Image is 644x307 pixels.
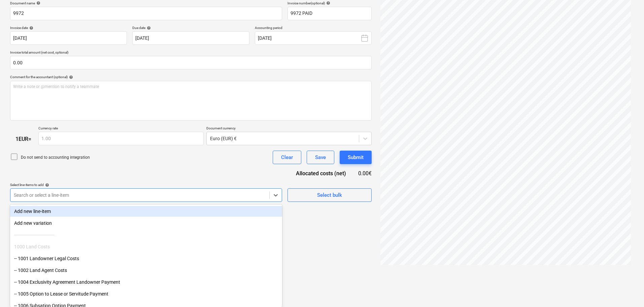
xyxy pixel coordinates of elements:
span: help [68,75,73,79]
div: ------------------------------ [10,229,282,240]
span: help [35,1,40,5]
div: Document name [10,1,282,5]
input: Due date not specified [132,31,249,45]
div: -- 1002 Land Agent Costs [10,265,282,276]
button: Select bulk [287,188,372,202]
button: Submit [340,151,372,164]
div: Allocated costs (net) [284,170,357,177]
div: Comment for the accountant (optional) [10,75,372,79]
input: Invoice number [287,7,372,20]
button: Save [307,151,334,164]
span: help [325,1,330,5]
input: Invoice date not specified [10,31,127,45]
button: Clear [273,151,301,164]
p: Do not send to accounting integration [21,155,90,160]
div: Submit [348,153,364,162]
div: Add new variation [10,218,282,228]
iframe: Chat Widget [610,275,644,307]
div: -- 1004 Exclusivity Agreement Landowner Payment [10,277,282,287]
p: Accounting period [255,26,372,31]
div: Due date [132,26,249,30]
div: 1000 Land Costs [10,241,282,252]
p: Currency rate [38,126,204,132]
div: Select bulk [317,191,342,199]
div: 0.00€ [357,170,372,177]
input: Document name [10,7,282,20]
input: Invoice total amount (net cost, optional) [10,56,372,69]
button: [DATE] [255,31,372,45]
p: Document currency [206,126,372,132]
div: Invoice number (optional) [287,1,372,5]
span: help [145,26,151,30]
p: Invoice total amount (net cost, optional) [10,50,372,56]
div: -- 1005 Option to Lease or Servitude Payment [10,288,282,299]
span: help [44,183,49,187]
div: 1 EUR = [10,136,38,142]
div: Select line-items to add [10,183,282,187]
div: Invoice date [10,26,127,30]
div: Save [315,153,326,162]
div: -- 1001 Landowner Legal Costs [10,253,282,264]
span: help [28,26,33,30]
div: Add new line-item [10,206,282,217]
div: Clear [281,153,293,162]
